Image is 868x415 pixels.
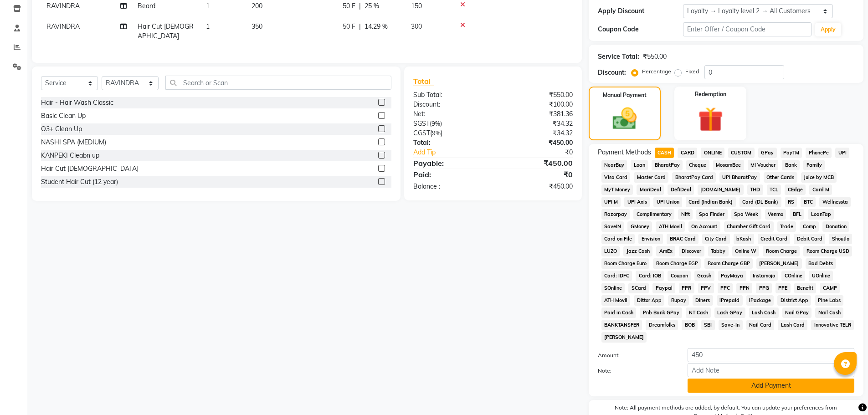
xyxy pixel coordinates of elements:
span: TCL [767,184,781,195]
span: 50 F [343,22,355,31]
span: | [359,22,361,31]
span: NT Cash [686,307,711,318]
img: _gift.svg [690,104,731,135]
span: UOnline [809,271,833,281]
span: BRAC Card [667,234,699,244]
span: iPackage [746,295,774,306]
span: iPrepaid [717,295,743,306]
span: GMoney [627,221,652,232]
div: Balance : [406,182,493,191]
div: Student Hair Cut (12 year) [41,177,118,187]
span: CARD [678,148,697,158]
span: [PERSON_NAME] [601,332,647,343]
div: ₹34.32 [493,128,580,138]
span: Complimentary [633,209,674,220]
div: ( ) [406,119,493,128]
span: Shoutlo [829,234,852,244]
div: Service Total: [598,52,639,61]
label: Manual Payment [603,91,647,99]
div: ( ) [406,128,493,138]
div: NASHI SPA (MEDIUM) [41,138,106,147]
span: PPV [698,283,714,293]
span: Online W [732,246,760,256]
div: Net: [406,109,493,119]
span: CGST [413,129,430,137]
div: Coupon Code [598,25,683,34]
span: COnline [781,271,805,281]
span: 14.29 % [365,22,388,31]
span: Donation [822,221,849,232]
div: Payable: [406,158,493,169]
span: Juice by MCB [801,172,837,183]
span: Card: IOB [636,271,664,281]
span: Comp [800,221,819,232]
span: PayTM [781,148,802,158]
span: UPI Union [653,197,682,207]
div: ₹34.32 [493,119,580,128]
label: Percentage [642,67,671,76]
span: 1 [206,22,210,31]
div: O3+ Clean Up [41,124,82,134]
span: 1 [206,2,210,10]
span: Dittor App [634,295,664,306]
span: 150 [411,2,422,10]
span: UPI M [601,197,621,207]
input: Search or Scan [165,76,391,90]
span: UPI [835,148,849,158]
span: [PERSON_NAME] [756,258,802,269]
span: Tabby [708,246,729,256]
span: [DOMAIN_NAME] [698,184,744,195]
span: Spa Week [731,209,761,220]
input: Amount [688,348,854,362]
div: ₹381.36 [493,109,580,119]
span: Bad Debts [806,258,836,269]
span: CAMP [820,283,840,293]
div: Total: [406,138,493,148]
span: Master Card [634,172,668,183]
span: Diners [693,295,713,306]
span: GPay [758,148,777,158]
span: Cheque [686,160,709,170]
div: ₹450.00 [493,138,580,148]
span: PhonePe [806,148,832,158]
span: Spa Finder [696,209,728,220]
span: SGST [413,119,430,128]
span: Discover [679,246,704,256]
label: Note: [591,367,681,375]
span: Card (DL Bank) [740,197,781,207]
span: Trade [777,221,796,232]
span: Jazz Cash [623,246,652,256]
span: PayMaya [718,271,746,281]
span: bKash [734,234,754,244]
div: ₹450.00 [493,182,580,191]
span: Family [803,160,825,170]
span: Card M [809,184,832,195]
span: 9% [432,129,441,137]
span: Venmo [765,209,786,220]
span: BharatPay [652,160,683,170]
span: BTC [801,197,816,207]
div: ₹0 [493,169,580,180]
span: Nift [678,209,693,220]
span: Card on File [601,234,635,244]
div: Discount: [598,68,626,77]
button: Apply [815,23,841,36]
span: LoanTap [808,209,834,220]
span: Card: IDFC [601,271,632,281]
span: Payment Methods [598,148,651,157]
span: 25 % [365,1,379,11]
div: Apply Discount [598,6,683,16]
span: 200 [252,2,262,10]
div: Sub Total: [406,90,493,100]
div: Discount: [406,100,493,109]
span: UPI Axis [624,197,650,207]
span: LUZO [601,246,620,256]
a: Add Tip [406,148,507,157]
div: Basic Clean Up [41,111,86,121]
label: Fixed [685,67,699,76]
span: MosamBee [713,160,744,170]
span: CUSTOM [728,148,755,158]
span: SBI [701,320,715,330]
span: Pnb Bank GPay [640,307,682,318]
span: ONLINE [701,148,724,158]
